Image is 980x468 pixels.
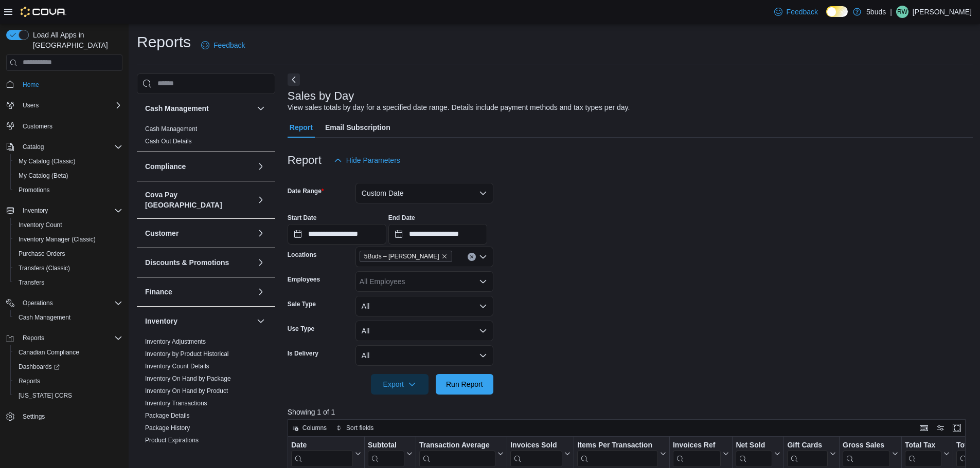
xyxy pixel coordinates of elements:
div: Net Sold [736,440,772,466]
span: Inventory Transactions [145,399,207,407]
a: Cash Management [14,311,75,324]
span: 5Buds – Warman [360,251,452,262]
button: Clear input [468,253,476,261]
label: End Date [388,214,415,222]
input: Press the down key to open a popover containing a calendar. [388,224,487,245]
button: Hide Parameters [330,150,404,171]
button: Transaction Average [419,440,504,466]
button: All [355,345,493,366]
div: View sales totals by day for a specified date range. Details include payment methods and tax type... [288,102,630,113]
button: Transfers (Classic) [10,261,127,275]
a: Canadian Compliance [14,346,83,359]
button: Purchase Orders [10,247,127,261]
button: Inventory [19,204,52,217]
div: Items Per Transaction [577,440,658,450]
button: Remove 5Buds – Warman from selection in this group [441,253,448,259]
a: Product Expirations [145,437,199,444]
h3: Customer [145,228,179,238]
button: Users [19,99,43,111]
label: Locations [288,251,317,259]
button: Catalog [19,141,48,153]
span: Report [290,117,313,138]
div: Invoices Sold [510,440,562,466]
span: Home [23,81,39,89]
a: Purchase Orders [14,248,69,260]
a: Cash Management [145,125,197,133]
button: Compliance [255,160,267,173]
button: Customer [255,227,267,239]
button: Keyboard shortcuts [918,422,930,434]
span: Dashboards [19,363,60,371]
div: Gift Cards [787,440,828,450]
a: Transfers [14,276,48,289]
a: Inventory On Hand by Product [145,387,228,395]
button: Cash Management [10,310,127,325]
img: Cova [21,7,66,17]
div: Transaction Average [419,440,495,450]
button: Promotions [10,183,127,197]
span: Load All Apps in [GEOGRAPHIC_DATA] [29,30,122,50]
input: Press the down key to open a popover containing a calendar. [288,224,386,245]
div: Invoices Ref [673,440,721,466]
span: Cash Out Details [145,137,192,145]
span: Operations [23,299,53,307]
input: Dark Mode [826,6,848,17]
a: Cash Out Details [145,138,192,145]
button: Gross Sales [843,440,898,466]
button: Net Sold [736,440,780,466]
a: Home [19,79,43,91]
label: Use Type [288,325,314,333]
span: RW [897,6,907,18]
button: Sort fields [332,422,378,434]
a: Dashboards [10,360,127,374]
span: Inventory Adjustments [145,338,206,346]
button: Open list of options [479,277,487,286]
button: Canadian Compliance [10,345,127,360]
div: Invoices Ref [673,440,721,450]
span: Home [19,78,122,91]
span: Run Report [446,379,483,389]
button: Customer [145,228,253,238]
a: Package Details [145,412,190,419]
button: Total Tax [905,440,950,466]
button: My Catalog (Beta) [10,169,127,183]
p: 5buds [866,6,886,18]
p: Showing 1 of 1 [288,407,973,417]
button: Reports [10,374,127,388]
button: Columns [288,422,331,434]
span: Transfers (Classic) [19,264,70,272]
span: Washington CCRS [14,389,122,402]
button: Home [2,77,127,92]
button: Settings [2,409,127,424]
span: Inventory Count [19,221,62,229]
button: Compliance [145,161,253,172]
button: [US_STATE] CCRS [10,388,127,403]
button: All [355,321,493,341]
a: [US_STATE] CCRS [14,389,76,402]
h3: Report [288,154,322,166]
h3: Inventory [145,316,177,326]
div: Subtotal [368,440,404,450]
a: Inventory Count [14,219,66,231]
span: Customers [19,120,122,133]
button: Run Report [436,374,493,395]
span: Settings [19,410,122,423]
span: Cash Management [145,125,197,133]
span: Reports [19,377,40,385]
button: Next [288,73,300,86]
span: Inventory by Product Historical [145,350,229,358]
span: 5Buds – [PERSON_NAME] [364,251,439,261]
span: Reports [23,334,44,342]
button: Reports [2,331,127,345]
button: Items Per Transaction [577,440,666,466]
a: Inventory Count Details [145,363,209,370]
a: Inventory On Hand by Package [145,375,231,382]
span: Promotions [14,184,122,196]
span: Transfers (Classic) [14,262,122,274]
span: Settings [23,413,45,421]
a: Customers [19,120,57,133]
button: Display options [934,422,947,434]
a: Settings [19,410,49,423]
span: Transfers [19,278,44,287]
